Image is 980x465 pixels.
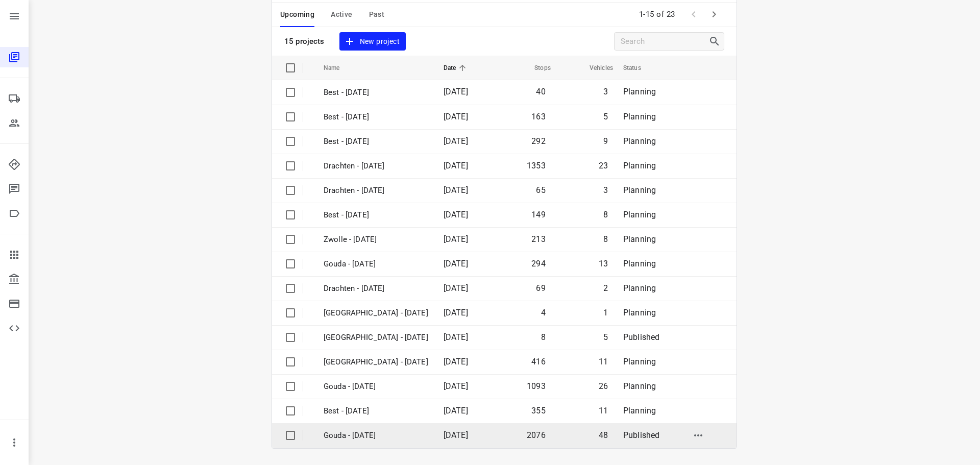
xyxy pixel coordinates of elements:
[324,356,428,368] p: Zwolle - Thursday
[280,8,314,21] span: Upcoming
[444,161,468,170] span: [DATE]
[623,185,656,195] span: Planning
[541,308,546,317] span: 4
[531,210,546,219] span: 149
[531,357,546,366] span: 416
[324,430,428,442] p: Gouda - Wednesday
[621,34,708,50] input: Search projects
[623,136,656,146] span: Planning
[444,283,468,293] span: [DATE]
[444,259,468,268] span: [DATE]
[623,87,656,96] span: Planning
[603,210,608,219] span: 8
[536,283,545,293] span: 69
[683,4,704,25] span: Previous Page
[536,87,545,96] span: 40
[324,185,428,197] p: Drachten - [DATE]
[331,8,352,21] span: Active
[369,8,385,21] span: Past
[708,35,724,47] div: Search
[623,332,660,342] span: Published
[623,112,656,121] span: Planning
[623,62,654,74] span: Status
[527,161,546,170] span: 1353
[603,185,608,195] span: 3
[603,332,608,342] span: 5
[603,234,608,244] span: 8
[599,161,608,170] span: 23
[324,111,428,123] p: Best - [DATE]
[284,37,325,46] p: 15 projects
[541,332,546,342] span: 8
[635,4,679,26] span: 1-15 of 23
[599,357,608,366] span: 11
[444,430,468,440] span: [DATE]
[444,332,468,342] span: [DATE]
[444,87,468,96] span: [DATE]
[324,405,428,417] p: Best - Thursday
[324,160,428,172] p: Drachten - Monday
[623,259,656,268] span: Planning
[531,259,546,268] span: 294
[444,381,468,391] span: [DATE]
[599,430,608,440] span: 48
[599,381,608,391] span: 26
[346,35,400,48] span: New project
[599,406,608,415] span: 11
[623,234,656,244] span: Planning
[603,308,608,317] span: 1
[623,357,656,366] span: Planning
[531,112,546,121] span: 163
[339,32,406,51] button: New project
[324,62,353,74] span: Name
[444,185,468,195] span: [DATE]
[603,87,608,96] span: 3
[324,307,428,319] p: Antwerpen - Thursday
[531,234,546,244] span: 213
[444,112,468,121] span: [DATE]
[603,283,608,293] span: 2
[527,430,546,440] span: 2076
[623,381,656,391] span: Planning
[527,381,546,391] span: 1093
[324,332,428,344] p: Gemeente Rotterdam - Thursday
[623,430,660,440] span: Published
[324,258,428,270] p: Gouda - Friday
[444,62,470,74] span: Date
[623,283,656,293] span: Planning
[444,308,468,317] span: [DATE]
[623,161,656,170] span: Planning
[623,308,656,317] span: Planning
[531,136,546,146] span: 292
[444,136,468,146] span: [DATE]
[536,185,545,195] span: 65
[704,4,724,25] span: Next Page
[603,112,608,121] span: 5
[623,210,656,219] span: Planning
[324,209,428,221] p: Best - [DATE]
[576,62,613,74] span: Vehicles
[531,406,546,415] span: 355
[603,136,608,146] span: 9
[444,357,468,366] span: [DATE]
[521,62,551,74] span: Stops
[324,234,428,246] p: Zwolle - Friday
[324,136,428,148] p: Best - Tuesday
[444,210,468,219] span: [DATE]
[599,259,608,268] span: 13
[444,406,468,415] span: [DATE]
[623,406,656,415] span: Planning
[324,87,428,99] p: Best - Friday
[324,381,428,393] p: Gouda - Thursday
[444,234,468,244] span: [DATE]
[324,283,428,295] p: Drachten - Thursday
